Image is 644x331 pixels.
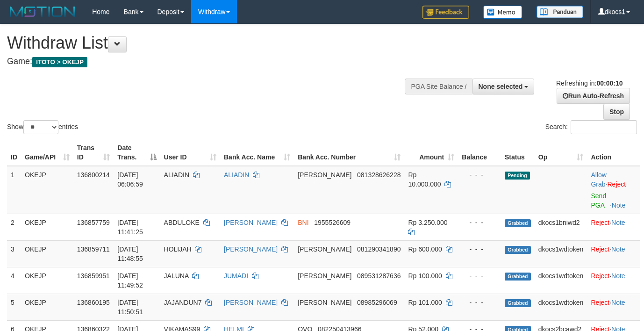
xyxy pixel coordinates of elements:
[294,139,404,166] th: Bank Acc. Number: activate to sort column ascending
[587,166,640,214] td: ·
[505,219,531,227] span: Grabbed
[21,294,73,320] td: OKEJP
[357,272,401,280] span: Copy 089531287636 to clipboard
[545,120,637,134] label: Search:
[535,267,587,294] td: dkocs1wdtoken
[501,139,535,166] th: Status
[357,245,401,253] span: Copy 081290341890 to clipboard
[220,139,294,166] th: Bank Acc. Name: activate to sort column ascending
[77,171,110,179] span: 136800214
[224,219,278,226] a: [PERSON_NAME]
[587,294,640,320] td: ·
[298,245,351,253] span: [PERSON_NAME]
[462,218,497,227] div: - - -
[479,83,523,90] span: None selected
[462,245,497,254] div: - - -
[587,214,640,240] td: ·
[314,219,351,226] span: Copy 1955526609 to clipboard
[23,120,58,134] select: Showentries
[7,267,21,294] td: 4
[7,166,21,214] td: 1
[505,172,530,180] span: Pending
[164,219,200,226] span: ABDULOKE
[591,299,609,306] a: Reject
[408,219,447,226] span: Rp 3.250.000
[298,219,308,226] span: BNI
[587,240,640,267] td: ·
[357,299,397,306] span: Copy 08985296069 to clipboard
[117,299,143,316] span: [DATE] 11:50:51
[408,272,442,280] span: Rp 100.000
[535,214,587,240] td: dkocs1bniwd2
[587,267,640,294] td: ·
[587,139,640,166] th: Action
[611,272,625,280] a: Note
[408,171,441,188] span: Rp 10.000.000
[535,294,587,320] td: dkocs1wdtoken
[117,272,143,289] span: [DATE] 11:49:52
[472,79,535,94] button: None selected
[505,246,531,254] span: Grabbed
[7,214,21,240] td: 2
[21,214,73,240] td: OKEJP
[462,170,497,180] div: - - -
[164,171,189,179] span: ALIADIN
[603,104,630,120] a: Stop
[7,240,21,267] td: 3
[77,299,110,306] span: 136860195
[462,298,497,307] div: - - -
[612,201,626,209] a: Note
[117,245,143,262] span: [DATE] 11:48:55
[458,139,501,166] th: Balance
[7,5,78,19] img: MOTION_logo.png
[535,139,587,166] th: Op: activate to sort column ascending
[357,171,401,179] span: Copy 081328626228 to clipboard
[591,192,606,209] a: Send PGA
[611,219,625,226] a: Note
[483,6,522,19] img: Button%20Memo.svg
[591,219,609,226] a: Reject
[21,267,73,294] td: OKEJP
[224,272,248,280] a: JUMADI
[591,272,609,280] a: Reject
[611,245,625,253] a: Note
[32,57,87,67] span: ITOTO > OKEJP
[77,272,110,280] span: 136859951
[298,299,351,306] span: [PERSON_NAME]
[73,139,114,166] th: Trans ID: activate to sort column ascending
[160,139,220,166] th: User ID: activate to sort column ascending
[462,271,497,281] div: - - -
[164,299,202,306] span: JAJANDUN7
[405,79,472,94] div: PGA Site Balance /
[77,245,110,253] span: 136859711
[596,79,623,87] strong: 00:00:10
[608,180,626,188] a: Reject
[557,88,630,104] a: Run Auto-Refresh
[21,139,73,166] th: Game/API: activate to sort column ascending
[77,219,110,226] span: 136857759
[571,120,637,134] input: Search:
[591,245,609,253] a: Reject
[117,219,143,236] span: [DATE] 11:41:25
[611,299,625,306] a: Note
[404,139,458,166] th: Amount: activate to sort column ascending
[591,171,606,188] a: Allow Grab
[7,294,21,320] td: 5
[117,171,143,188] span: [DATE] 06:06:59
[7,139,21,166] th: ID
[556,79,623,87] span: Refreshing in:
[164,272,189,280] span: JALUNA
[7,34,420,52] h1: Withdraw List
[298,171,351,179] span: [PERSON_NAME]
[21,166,73,214] td: OKEJP
[422,6,469,19] img: Feedback.jpg
[591,171,607,188] span: ·
[114,139,160,166] th: Date Trans.: activate to sort column descending
[505,273,531,281] span: Grabbed
[535,240,587,267] td: dkocs1wdtoken
[21,240,73,267] td: OKEJP
[7,120,78,134] label: Show entries
[164,245,192,253] span: HOLIJAH
[408,245,442,253] span: Rp 600.000
[224,245,278,253] a: [PERSON_NAME]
